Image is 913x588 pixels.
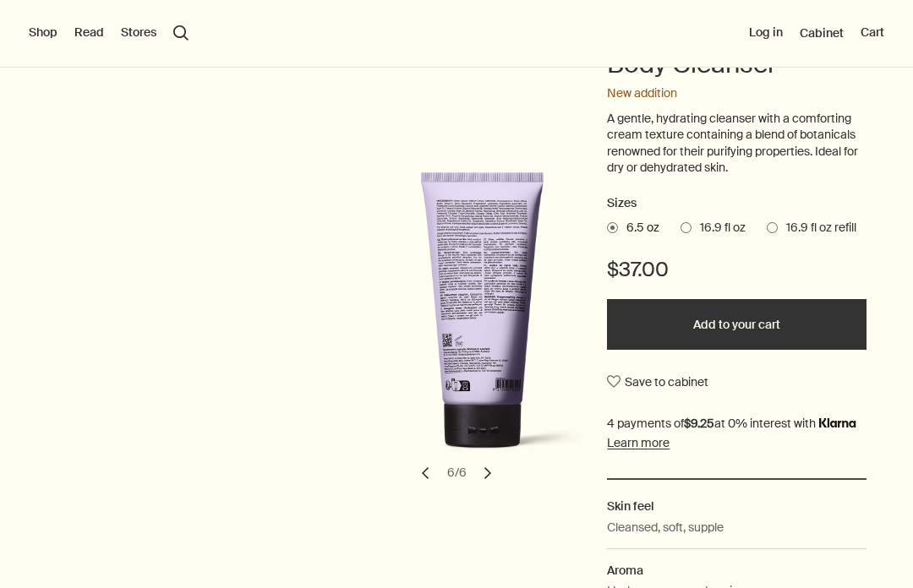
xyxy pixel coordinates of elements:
[342,191,602,450] img: Clove
[347,191,607,450] img: Patchouli
[607,561,867,580] h2: Aroma
[173,25,189,41] button: Open search
[607,518,724,536] p: Cleansed, soft, supple
[407,455,444,492] button: previous slide
[332,191,592,450] img: Eleos Nourishing Body Cleanser Texture
[607,111,867,177] p: A gentle, hydrating cleanser with a comforting cream texture containing a blend of botanicals ren...
[337,191,597,450] img: Cedar
[29,24,57,41] button: Shop
[618,220,659,237] span: 6.5 oz
[327,171,587,492] div: Eleos Nourishing Body Cleanser
[861,24,884,41] button: Cart
[74,24,104,41] button: Read
[692,220,746,237] span: 16.9 fl oz
[469,455,506,492] button: next slide
[607,193,867,214] h2: Sizes
[327,171,587,471] img: Eleos Nourishing Body Cleanser in a purple tube.
[607,299,867,350] button: Add to your cart - $37.00
[778,220,856,237] span: 16.9 fl oz refill
[800,25,844,41] a: Cabinet
[353,171,612,471] img: Back of Eleos Nourishing Body Cleanser in a purple tube
[607,497,867,515] h2: Skin feel
[121,24,156,41] button: Stores
[749,24,783,41] button: Log in
[607,256,669,283] span: $37.00
[607,367,708,397] button: Save to cabinet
